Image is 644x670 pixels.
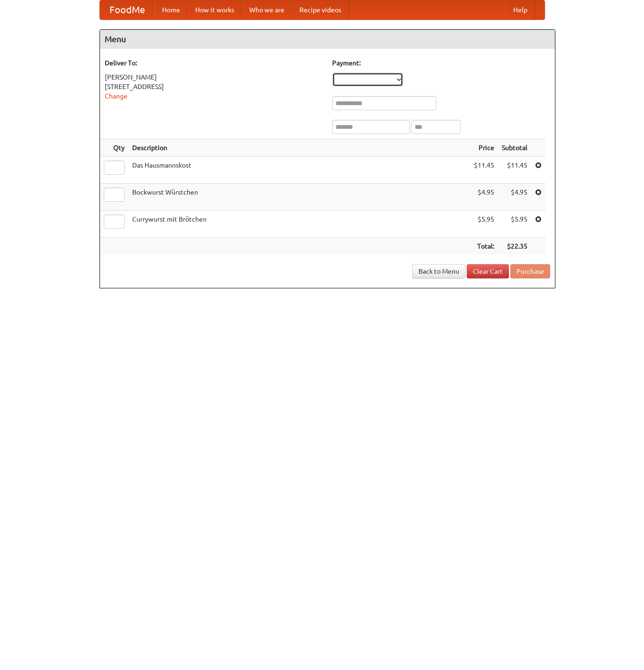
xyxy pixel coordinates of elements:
[188,0,242,19] a: How it works
[498,184,531,211] td: $4.95
[332,58,550,68] h5: Payment:
[105,82,323,91] div: [STREET_ADDRESS]
[470,157,498,184] td: $11.45
[105,58,323,68] h5: Deliver To:
[498,157,531,184] td: $11.45
[470,211,498,238] td: $5.95
[470,139,498,157] th: Price
[498,211,531,238] td: $5.95
[498,139,531,157] th: Subtotal
[154,0,188,19] a: Home
[105,72,323,82] div: [PERSON_NAME]
[510,264,550,278] button: Purchase
[100,139,128,157] th: Qty
[128,139,470,157] th: Description
[498,238,531,255] th: $22.35
[506,0,535,19] a: Help
[100,30,555,49] h4: Menu
[105,92,127,100] a: Change
[128,184,470,211] td: Bockwurst Würstchen
[412,264,465,278] a: Back to Menu
[128,211,470,238] td: Currywurst mit Brötchen
[467,264,509,278] a: Clear Cart
[100,0,154,19] a: FoodMe
[292,0,349,19] a: Recipe videos
[470,238,498,255] th: Total:
[128,157,470,184] td: Das Hausmannskost
[242,0,292,19] a: Who we are
[470,184,498,211] td: $4.95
